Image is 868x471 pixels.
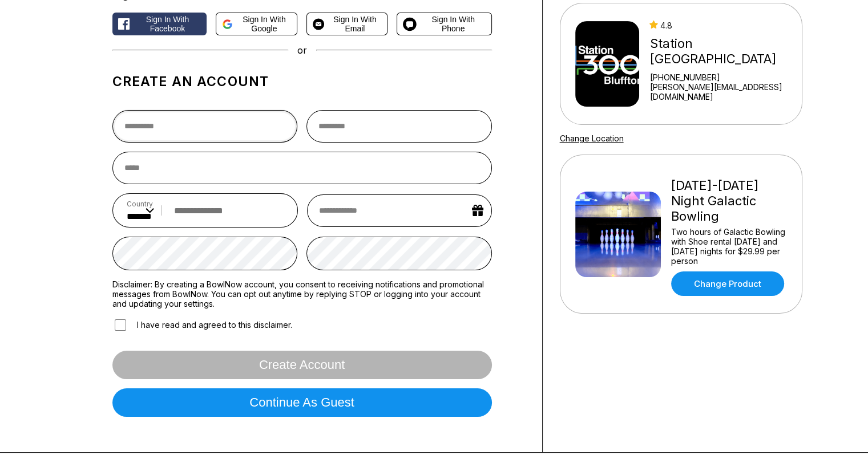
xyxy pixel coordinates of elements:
label: I have read and agreed to this disclaimer. [112,318,292,332]
a: [PERSON_NAME][EMAIL_ADDRESS][DOMAIN_NAME] [649,82,797,101]
button: Sign in with Facebook [112,13,207,35]
img: Station 300 Bluffton [575,21,640,107]
span: Sign in with Google [237,15,291,33]
label: Disclaimer: By creating a BowlNow account, you consent to receiving notifications and promotional... [112,279,492,308]
button: Sign in with Email [306,13,387,35]
label: Country [127,200,154,208]
a: Change Location [560,133,624,143]
div: or [112,44,492,56]
span: Sign in with Email [329,15,381,33]
input: I have read and agreed to this disclaimer. [115,319,126,331]
h1: Create an account [112,74,492,90]
img: Friday-Saturday Night Galactic Bowling [575,192,661,277]
span: Sign in with Phone [421,15,486,33]
button: Sign in with Phone [397,13,492,35]
div: [PHONE_NUMBER] [649,72,797,82]
div: 4.8 [649,21,797,30]
span: Sign in with Facebook [134,15,201,33]
a: Change Product [671,271,784,296]
div: Two hours of Galactic Bowling with Shoe rental [DATE] and [DATE] nights for $29.99 per person [671,227,787,266]
div: Station [GEOGRAPHIC_DATA] [649,36,797,67]
button: Sign in with Google [216,13,297,35]
button: Continue as guest [112,388,492,417]
div: [DATE]-[DATE] Night Galactic Bowling [671,178,787,224]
